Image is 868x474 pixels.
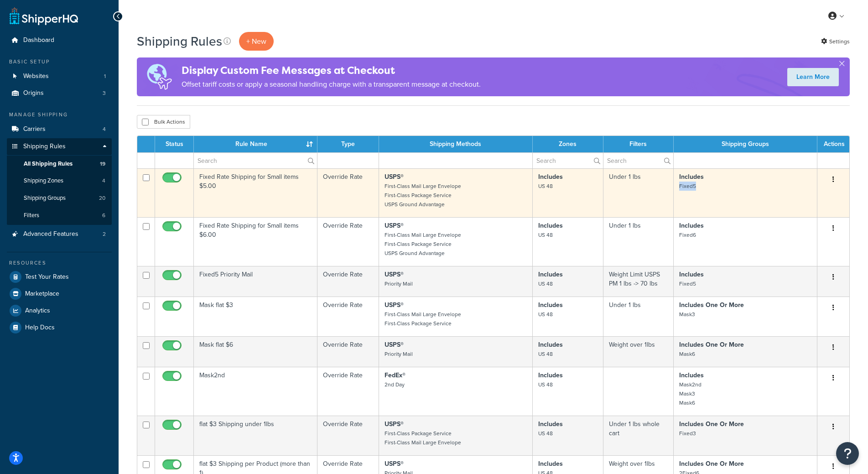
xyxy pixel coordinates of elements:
strong: Includes [679,221,704,230]
td: Override Rate [317,297,379,336]
li: Origins [7,85,112,102]
small: US 48 [538,350,553,358]
td: Under 1 lbs [603,297,674,336]
small: First-Class Mail Large Envelope First-Class Package Service USPS Ground Advantage [385,231,461,257]
small: US 48 [538,280,553,288]
a: Websites 1 [7,68,112,85]
li: Carriers [7,121,112,138]
strong: Includes [679,270,704,279]
strong: USPS® [385,172,404,182]
th: Rule Name : activate to sort column ascending [194,136,317,152]
td: Fixed Rate Shipping for Small items $6.00 [194,217,317,266]
a: Settings [821,35,850,48]
button: Bulk Actions [137,115,190,129]
span: 20 [99,194,105,202]
strong: USPS® [385,459,404,469]
strong: Includes One Or More [679,419,744,429]
span: Test Your Rates [25,273,69,281]
strong: Includes [538,340,563,349]
h4: Display Custom Fee Messages at Checkout [182,63,481,78]
small: US 48 [538,310,553,318]
strong: Includes [538,419,563,429]
span: Marketplace [25,290,59,298]
a: Carriers 4 [7,121,112,138]
td: Fixed Rate Shipping for Small items $5.00 [194,168,317,217]
p: + New [239,32,274,51]
strong: USPS® [385,340,404,349]
small: First-Class Mail Large Envelope First-Class Package Service [385,310,461,328]
small: Fixed3 [679,429,696,438]
small: First-Class Mail Large Envelope First-Class Package Service USPS Ground Advantage [385,182,461,208]
li: Shipping Groups [7,190,112,207]
a: Help Docs [7,319,112,336]
strong: USPS® [385,300,404,310]
td: Mask2nd [194,367,317,416]
small: Fixed5 [679,182,696,190]
strong: Includes [538,459,563,469]
th: Type [317,136,379,152]
td: Under 1 lbs [603,168,674,217]
small: Mask2nd Mask3 Mask6 [679,380,702,407]
td: Under 1 lbs [603,217,674,266]
td: Fixed5 Priority Mail [194,266,317,297]
strong: USPS® [385,221,404,230]
li: All Shipping Rules [7,156,112,172]
small: US 48 [538,182,553,190]
td: Override Rate [317,217,379,266]
th: Actions [817,136,849,152]
strong: Includes [538,221,563,230]
td: Mask flat $3 [194,297,317,336]
small: US 48 [538,429,553,438]
span: Help Docs [25,324,55,332]
span: Shipping Rules [23,143,66,151]
a: Shipping Rules [7,138,112,155]
a: Shipping Groups 20 [7,190,112,207]
div: Resources [7,259,112,267]
li: Shipping Rules [7,138,112,225]
strong: Includes One Or More [679,459,744,469]
a: Marketplace [7,286,112,302]
strong: Includes One Or More [679,300,744,310]
span: Dashboard [23,36,54,44]
img: duties-banner-06bc72dcb5fe05cb3f9472aba00be2ae8eb53ab6f0d8bb03d382ba314ac3c341.png [137,57,182,96]
div: Manage Shipping [7,111,112,119]
a: ShipperHQ Home [10,7,78,25]
small: US 48 [538,231,553,239]
button: Open Resource Center [836,442,859,465]
td: Override Rate [317,416,379,455]
li: Test Your Rates [7,269,112,285]
span: 3 [103,89,106,97]
strong: Includes [538,370,563,380]
span: Analytics [25,307,50,315]
div: Basic Setup [7,58,112,66]
span: Origins [23,89,44,97]
td: Under 1 lbs whole cart [603,416,674,455]
td: Weight over 1lbs [603,336,674,367]
a: Analytics [7,302,112,319]
span: Filters [24,212,39,219]
input: Search [533,153,603,168]
input: Search [194,153,317,168]
small: Fixed5 [679,280,696,288]
strong: FedEx® [385,370,405,380]
small: Mask3 [679,310,695,318]
strong: Includes [679,370,704,380]
td: Weight Limit USPS PM 1 lbs -> 70 lbs [603,266,674,297]
td: Override Rate [317,367,379,416]
li: Shipping Zones [7,172,112,189]
strong: Includes [538,300,563,310]
a: Advanced Features 2 [7,226,112,243]
h1: Shipping Rules [137,32,222,50]
a: Shipping Zones 4 [7,172,112,189]
li: Advanced Features [7,226,112,243]
a: Learn More [787,68,839,86]
span: 4 [103,125,106,133]
td: Override Rate [317,168,379,217]
small: Priority Mail [385,350,413,358]
span: Advanced Features [23,230,78,238]
a: All Shipping Rules 19 [7,156,112,172]
strong: USPS® [385,270,404,279]
a: Origins 3 [7,85,112,102]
